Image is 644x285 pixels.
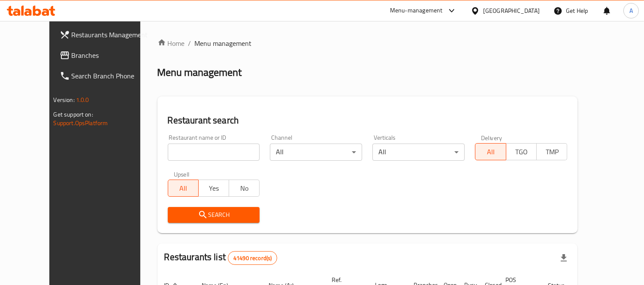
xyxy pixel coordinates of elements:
span: 41490 record(s) [228,254,277,262]
label: Delivery [481,135,502,141]
button: Yes [198,180,229,197]
button: TGO [506,143,537,160]
a: Restaurants Management [53,24,157,45]
span: All [172,182,195,195]
span: All [479,146,502,158]
span: Search Branch Phone [72,71,150,81]
h2: Restaurant search [168,114,568,127]
span: TMP [540,146,564,158]
span: TGO [510,146,533,158]
h2: Restaurants list [164,251,278,265]
a: Home [157,38,185,48]
a: Branches [53,45,157,66]
span: Search [175,210,253,220]
button: TMP [536,143,567,160]
span: No [233,182,256,195]
div: Total records count [228,251,277,265]
span: A [629,6,633,15]
li: / [188,38,191,48]
h2: Menu management [157,66,242,79]
span: Branches [72,50,150,60]
button: No [229,180,260,197]
a: Support.OpsPlatform [54,117,108,129]
span: Menu management [195,38,252,48]
span: Version: [54,94,75,105]
button: All [475,143,506,160]
button: Search [168,207,260,223]
span: Yes [202,182,226,195]
nav: breadcrumb [157,38,578,48]
div: All [270,144,362,161]
span: Get support on: [54,109,93,120]
span: Restaurants Management [72,30,150,40]
div: All [372,144,465,161]
div: Export file [553,248,574,268]
a: Search Branch Phone [53,66,157,86]
div: Menu-management [390,6,443,16]
button: All [168,180,199,197]
input: Search for restaurant name or ID.. [168,144,260,161]
div: [GEOGRAPHIC_DATA] [483,6,540,15]
label: Upsell [174,171,190,177]
span: 1.0.0 [76,94,89,105]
